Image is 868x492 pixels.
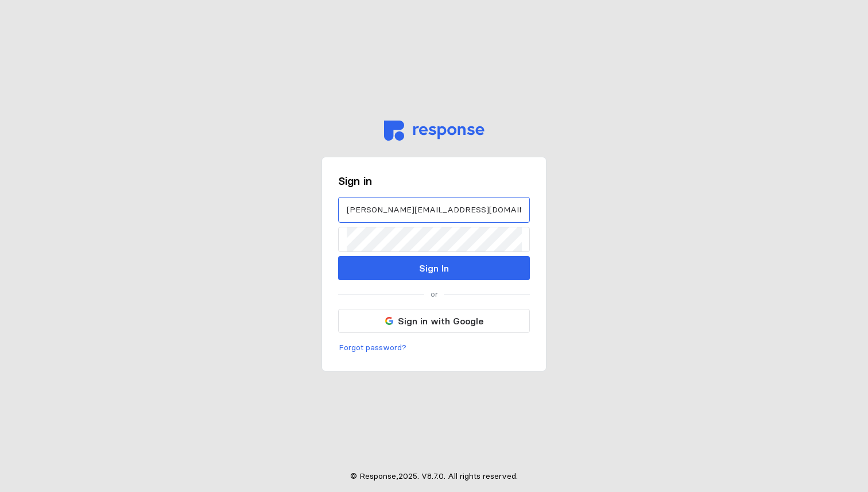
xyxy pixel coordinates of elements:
input: Email [347,197,521,222]
img: svg%3e [385,317,393,325]
p: Sign In [419,261,449,276]
p: Sign in with Google [398,314,483,328]
h3: Sign in [338,173,530,189]
p: or [431,288,438,301]
button: Sign In [338,256,530,280]
button: Sign in with Google [338,309,530,333]
button: Forgot password? [338,341,407,355]
p: Forgot password? [339,342,406,354]
p: © Response, 2025 . V 8.7.0 . All rights reserved. [350,470,518,483]
img: svg%3e [384,121,485,141]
